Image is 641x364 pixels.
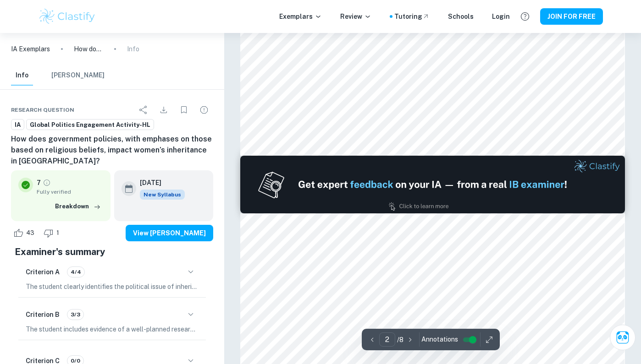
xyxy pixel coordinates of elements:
p: 7 [37,178,41,188]
span: Research question [11,106,74,114]
span: Annotations [421,335,458,344]
div: Like [11,226,39,240]
span: 1 [51,228,64,238]
h6: Criterion A [26,267,60,277]
p: The student includes evidence of a well-planned research process, demonstrating a clear engagemen... [26,324,199,334]
a: IA [11,119,24,130]
a: Global Politics Engagement Activity-HL [26,119,154,130]
p: / 8 [397,335,403,345]
a: Tutoring [394,11,430,22]
div: Report issue [195,101,213,119]
button: View [PERSON_NAME] [126,225,213,241]
button: Breakdown [53,200,103,213]
span: IA [11,120,24,130]
span: Global Politics Engagement Activity-HL [27,120,154,130]
div: Share [134,101,153,119]
p: How does government policies, with emphases on those based on religious beliefs, impact women’s i... [74,44,103,54]
span: 4/4 [67,268,84,276]
div: Starting from the May 2026 session, the Global Politics Engagement Activity requirements have cha... [140,190,185,200]
span: 3/3 [67,310,83,319]
p: Exemplars [279,11,322,22]
a: Schools [448,11,474,22]
a: Login [492,11,510,22]
button: [PERSON_NAME] [51,65,105,86]
p: Info [127,44,139,54]
span: New Syllabus [140,190,185,200]
img: Clastify logo [38,7,96,26]
a: Grade fully verified [43,179,51,187]
h6: How does government policies, with emphases on those based on religious beliefs, impact women’s i... [11,134,213,167]
p: The student clearly identifies the political issue of inheritance laws and their impact on women'... [26,282,199,292]
button: Help and Feedback [517,9,533,24]
span: Fully verified [37,188,103,196]
h5: Examiner's summary [15,245,210,259]
button: Ask Clai [610,325,635,350]
button: JOIN FOR FREE [540,8,603,25]
span: 43 [21,228,39,238]
div: Download [155,101,173,119]
h6: Criterion B [26,310,60,320]
img: Ad [240,156,625,213]
p: Review [340,11,371,22]
h6: [DATE] [140,178,177,188]
a: IA Exemplars [11,44,50,54]
div: Bookmark [175,101,193,119]
div: Dislike [41,226,64,240]
button: Info [11,65,33,86]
